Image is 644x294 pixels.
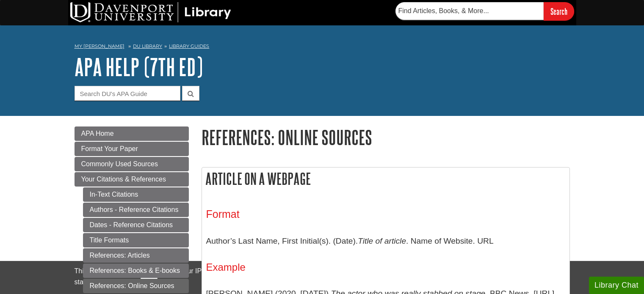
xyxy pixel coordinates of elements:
[83,203,189,217] a: Authors - Reference Citations
[81,160,158,168] span: Commonly Used Sources
[81,176,166,183] span: Your Citations & References
[83,264,189,278] a: References: Books & E-books
[202,126,570,148] h1: References: Online Sources
[83,187,189,202] a: In-Text Citations
[75,172,189,187] a: Your Citations & References
[83,218,189,232] a: Dates - Reference Citations
[395,2,544,20] input: Find Articles, Books, & More...
[70,2,231,22] img: DU Library
[75,86,180,101] input: Search DU's APA Guide
[83,279,189,293] a: References: Online Sources
[206,208,565,220] h3: Format
[81,130,114,137] span: APA Home
[202,168,569,190] h2: Article on a Webpage
[83,233,189,247] a: Title Formats
[75,142,189,156] a: Format Your Paper
[83,248,189,263] a: References: Articles
[544,2,574,20] input: Search
[133,43,162,49] a: DU Library
[75,157,189,171] a: Commonly Used Sources
[75,126,189,141] a: APA Home
[358,236,406,245] i: Title of article
[589,277,644,294] button: Library Chat
[169,43,209,49] a: Library Guides
[75,54,203,80] a: APA Help (7th Ed)
[75,43,124,50] a: My [PERSON_NAME]
[75,41,570,54] nav: breadcrumb
[206,262,565,273] h4: Example
[395,2,574,20] form: Searches DU Library's articles, books, and more
[81,145,138,152] span: Format Your Paper
[206,229,565,253] p: Author’s Last Name, First Initial(s). (Date). . Name of Website. URL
